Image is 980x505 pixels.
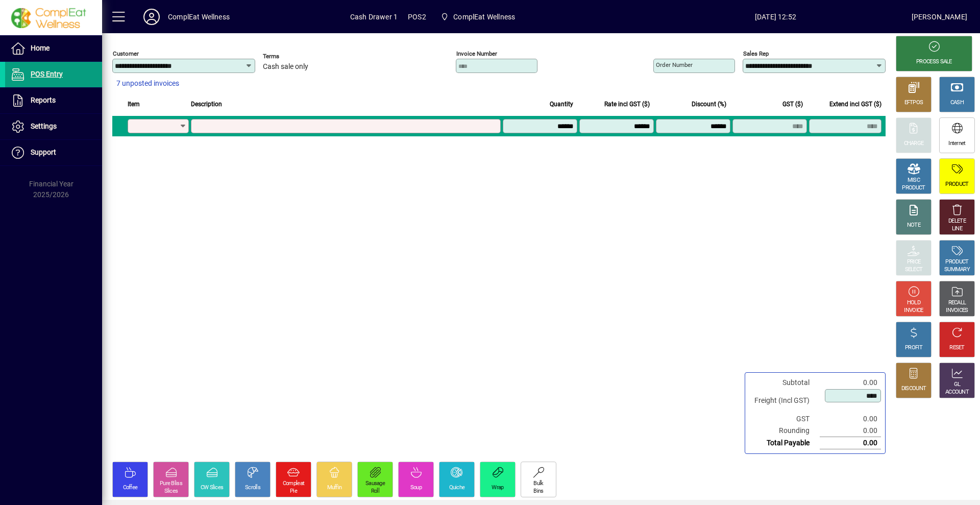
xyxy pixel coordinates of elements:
div: MISC [908,177,920,184]
div: PROCESS SALE [916,58,952,66]
td: 0.00 [820,413,881,425]
td: 0.00 [820,437,881,449]
div: PRODUCT [902,184,925,192]
div: Pie [290,488,297,495]
div: Muffin [327,484,342,492]
span: Rate incl GST ($) [604,99,650,110]
div: PROFIT [905,344,922,352]
a: Settings [5,114,102,139]
div: NOTE [907,222,920,229]
span: Quantity [550,99,573,110]
div: Internet [948,140,965,148]
td: Subtotal [749,377,820,389]
div: Bulk [533,480,543,488]
div: RECALL [948,299,966,307]
div: ComplEat Wellness [168,9,230,25]
span: [DATE] 12:52 [640,9,912,25]
div: EFTPOS [904,99,923,107]
td: 0.00 [820,425,881,437]
div: Quiche [449,484,465,492]
div: Sausage [365,480,385,488]
div: Coffee [123,484,138,492]
span: POS Entry [31,70,63,78]
div: DELETE [948,218,966,225]
div: Slices [164,488,178,495]
div: PRICE [907,258,921,266]
div: [PERSON_NAME] [912,9,967,25]
div: PRODUCT [945,181,968,188]
td: Freight (Incl GST) [749,389,820,413]
span: Home [31,44,50,52]
div: Pure Bliss [160,480,182,488]
div: SELECT [905,266,923,274]
button: 7 unposted invoices [112,75,183,93]
mat-label: Order number [656,61,693,68]
span: Discount (%) [692,99,726,110]
button: Profile [135,8,168,26]
span: ComplEat Wellness [436,8,519,26]
div: CASH [950,99,964,107]
span: POS2 [408,9,426,25]
div: PRODUCT [945,258,968,266]
span: Cash Drawer 1 [350,9,398,25]
span: GST ($) [782,99,803,110]
td: 0.00 [820,377,881,389]
div: GL [954,381,961,389]
mat-label: Customer [113,50,139,57]
div: Compleat [283,480,304,488]
a: Home [5,36,102,61]
span: Cash sale only [263,63,308,71]
span: Extend incl GST ($) [829,99,881,110]
span: Reports [31,96,56,104]
div: CW Slices [201,484,224,492]
mat-label: Sales rep [743,50,769,57]
a: Support [5,140,102,165]
span: Settings [31,122,57,130]
mat-label: Invoice number [456,50,497,57]
td: Total Payable [749,437,820,449]
div: DISCOUNT [901,385,926,393]
span: Item [128,99,140,110]
div: CHARGE [904,140,924,148]
td: GST [749,413,820,425]
span: Support [31,148,56,156]
div: Wrap [492,484,503,492]
span: 7 unposted invoices [116,78,179,89]
div: INVOICE [904,307,923,315]
span: Terms [263,53,324,60]
div: SUMMARY [944,266,970,274]
div: ACCOUNT [945,389,969,396]
a: Reports [5,88,102,113]
div: HOLD [907,299,920,307]
div: RESET [949,344,965,352]
div: INVOICES [946,307,968,315]
td: Rounding [749,425,820,437]
div: Scrolls [245,484,260,492]
div: Bins [533,488,543,495]
div: Roll [371,488,379,495]
div: LINE [952,225,962,233]
div: Soup [410,484,422,492]
span: Description [191,99,222,110]
span: ComplEat Wellness [453,9,515,25]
